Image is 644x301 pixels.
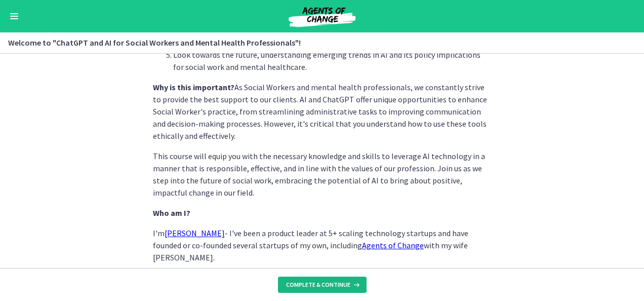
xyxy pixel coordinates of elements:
[278,277,367,293] button: Complete & continue
[286,281,350,289] span: Complete & continue
[153,81,491,142] p: As Social Workers and mental health professionals, we constantly strive to provide the best suppo...
[153,150,491,199] p: This course will equip you with the necessary knowledge and skills to leverage AI technology in a...
[362,240,424,250] a: Agents of Change
[153,82,234,92] strong: Why is this important?
[153,208,190,218] strong: Who am I?
[165,228,225,238] a: [PERSON_NAME]
[8,10,20,22] button: Enable menu
[8,36,624,49] h3: Welcome to "ChatGPT and AI for Social Workers and Mental Health Professionals"!
[173,49,491,73] p: Look towards the future, understanding emerging trends in AI and its policy implications for soci...
[261,4,383,28] img: Agents of Change
[153,227,491,264] p: I'm - I've been a product leader at 5+ scaling technology startups and have founded or co-founded...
